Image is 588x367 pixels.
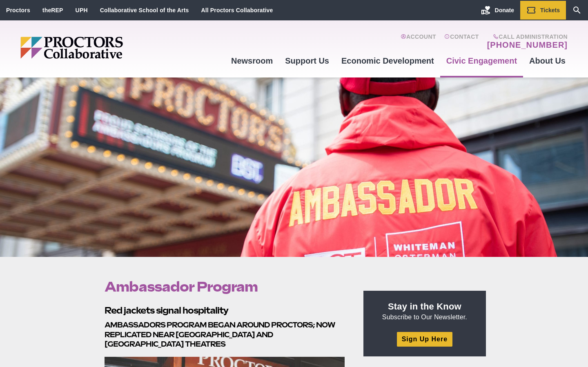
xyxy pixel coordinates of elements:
[540,7,560,13] span: Tickets
[105,304,345,317] h2: Red jackets signal hospitality
[520,1,566,20] a: Tickets
[444,33,479,50] a: Contact
[100,7,189,13] a: Collaborative School of the Arts
[397,332,452,346] a: Sign Up Here
[485,33,568,40] span: Call Administration
[523,50,572,72] a: About Us
[495,7,514,13] span: Donate
[225,50,279,72] a: Newsroom
[6,7,30,13] a: Proctors
[20,37,186,59] img: Proctors logo
[335,50,440,72] a: Economic Development
[105,320,345,349] h3: Ambassadors program began around Proctors; now replicated near [GEOGRAPHIC_DATA] and [GEOGRAPHIC_...
[401,33,436,50] a: Account
[440,50,523,72] a: Civic Engagement
[487,40,568,50] a: [PHONE_NUMBER]
[76,7,88,13] a: UPH
[279,50,335,72] a: Support Us
[475,1,520,20] a: Donate
[566,1,588,20] a: Search
[373,301,476,322] p: Subscribe to Our Newsletter.
[42,7,63,13] a: theREP
[105,279,345,294] h1: Ambassador Program
[201,7,273,13] a: All Proctors Collaborative
[388,301,461,312] strong: Stay in the Know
